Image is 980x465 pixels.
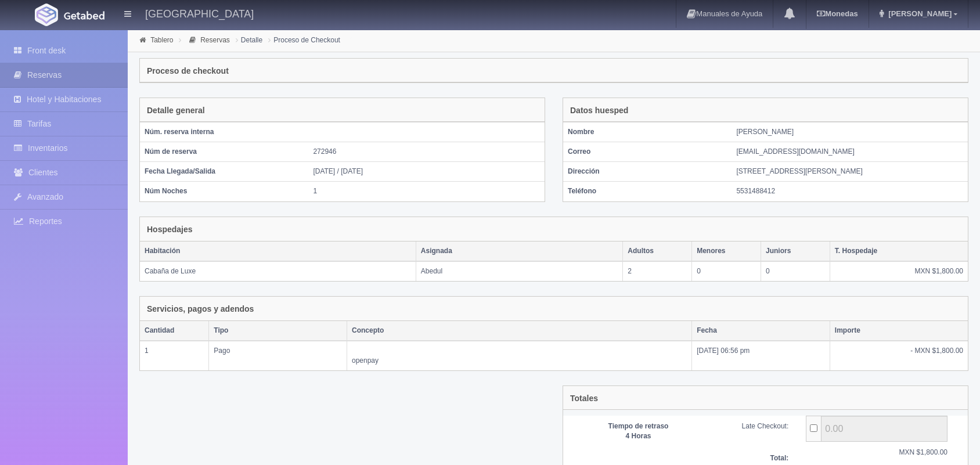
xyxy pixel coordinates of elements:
[140,241,416,261] th: Habitación
[563,182,732,201] th: Teléfono
[35,3,58,26] img: Getabed
[416,261,623,281] td: Abedul
[209,321,347,341] th: Tipo
[821,416,947,442] input: ...
[308,182,545,201] td: 1
[145,6,254,20] h4: [GEOGRAPHIC_DATA]
[885,9,952,18] span: [PERSON_NAME]
[265,34,343,45] li: Proceso de Checkout
[147,67,229,75] h4: Proceso de checkout
[692,321,830,341] th: Fecha
[732,122,968,142] td: [PERSON_NAME]
[150,36,173,44] a: Tablero
[810,424,817,432] input: ...
[570,106,628,115] h4: Datos huesped
[563,162,732,182] th: Dirección
[233,34,265,45] li: Detalle
[702,421,797,431] div: Late Checkout:
[830,341,968,370] td: - MXN $1,800.00
[64,11,105,20] img: Getabed
[623,241,692,261] th: Adultos
[416,241,623,261] th: Asignada
[732,182,968,201] td: 5531488412
[830,261,968,281] td: MXN $1,800.00
[200,36,230,44] a: Reservas
[140,162,308,182] th: Fecha Llegada/Salida
[308,162,545,182] td: [DATE] / [DATE]
[147,225,193,234] h4: Hospedajes
[692,261,761,281] td: 0
[732,142,968,162] td: [EMAIL_ADDRESS][DOMAIN_NAME]
[797,448,956,457] div: MXN $1,800.00
[608,422,669,440] b: Tiempo de retraso 4 Horas
[830,241,968,261] th: T. Hospedaje
[817,9,858,18] b: Monedas
[692,241,761,261] th: Menores
[761,261,830,281] td: 0
[830,321,968,341] th: Importe
[147,305,254,313] h4: Servicios, pagos y adendos
[147,106,205,115] h4: Detalle general
[761,241,830,261] th: Juniors
[692,341,830,370] td: [DATE] 06:56 pm
[209,341,347,370] td: Pago
[570,394,598,403] h4: Totales
[140,182,308,201] th: Núm Noches
[347,341,691,370] td: openpay
[563,142,732,162] th: Correo
[140,261,416,281] td: Cabaña de Luxe
[732,162,968,182] td: [STREET_ADDRESS][PERSON_NAME]
[140,341,209,370] td: 1
[140,122,308,142] th: Núm. reserva interna
[770,454,788,462] b: Total:
[623,261,692,281] td: 2
[308,142,545,162] td: 272946
[347,321,691,341] th: Concepto
[140,321,209,341] th: Cantidad
[563,122,732,142] th: Nombre
[140,142,308,162] th: Núm de reserva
